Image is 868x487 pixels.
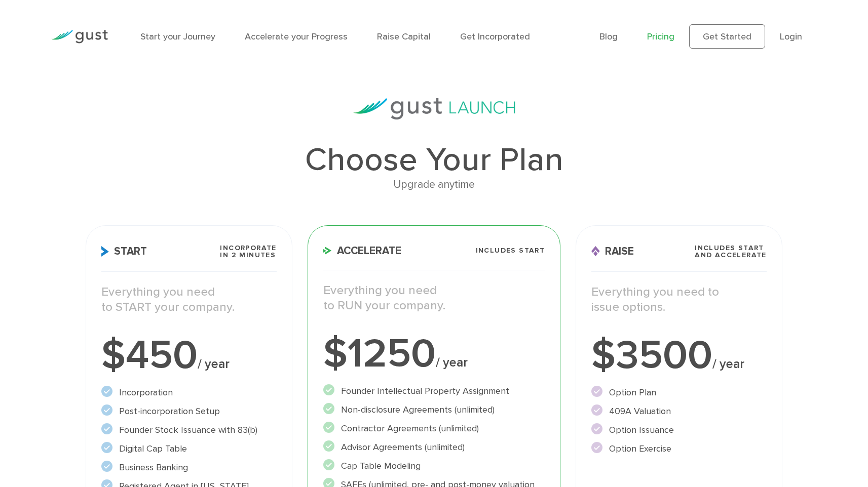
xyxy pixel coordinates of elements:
div: Upgrade anytime [86,176,782,193]
img: Raise Icon [591,246,600,257]
div: $3500 [591,335,767,376]
li: Incorporation [101,386,277,399]
span: Incorporate in 2 Minutes [220,245,276,259]
span: Raise [591,246,634,257]
div: $450 [101,335,277,376]
li: Non-disclosure Agreements (unlimited) [323,403,545,417]
a: Start your Journey [140,31,215,42]
span: Includes START and ACCELERATE [695,245,767,259]
img: Start Icon X2 [101,246,109,257]
a: Get Incorporated [460,31,530,42]
p: Everything you need to issue options. [591,285,767,315]
li: Cap Table Modeling [323,459,545,473]
span: / year [198,356,230,372]
h1: Choose Your Plan [86,144,782,176]
span: / year [436,355,468,370]
p: Everything you need to RUN your company. [323,283,545,313]
div: $1250 [323,334,545,374]
li: Business Banking [101,461,277,474]
img: gust-launch-logos.svg [353,98,515,119]
a: Login [780,31,802,42]
li: Contractor Agreements (unlimited) [323,422,545,435]
li: Advisor Agreements (unlimited) [323,440,545,454]
p: Everything you need to START your company. [101,285,277,315]
li: Post-incorporation Setup [101,404,277,418]
span: Includes START [476,247,545,254]
li: Founder Intellectual Property Assignment [323,384,545,398]
li: Digital Cap Table [101,442,277,456]
span: / year [712,356,744,372]
a: Accelerate your Progress [245,31,348,42]
a: Blog [599,31,618,42]
span: Start [101,246,147,257]
span: Accelerate [323,246,401,256]
li: Option Exercise [591,442,767,456]
a: Pricing [647,31,674,42]
a: Get Started [689,24,765,49]
img: Accelerate Icon [323,247,332,255]
a: Raise Capital [377,31,431,42]
li: Founder Stock Issuance with 83(b) [101,423,277,437]
li: Option Issuance [591,423,767,437]
li: Option Plan [591,386,767,399]
li: 409A Valuation [591,404,767,418]
img: Gust Logo [51,30,108,44]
